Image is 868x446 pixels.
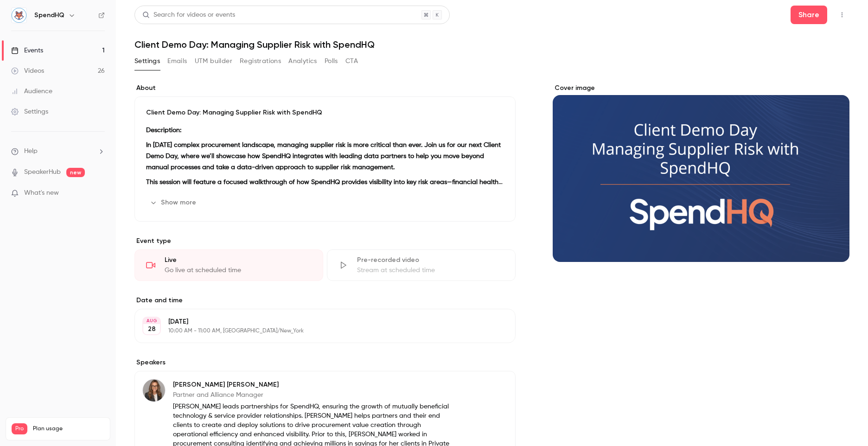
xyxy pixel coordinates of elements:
[240,54,281,69] button: Registrations
[11,66,44,76] div: Videos
[24,188,59,198] span: What's new
[134,296,516,305] label: Date and time
[168,327,466,335] p: 10:00 AM - 11:00 AM, [GEOGRAPHIC_DATA]/New_York
[12,8,26,23] img: SpendHQ
[66,168,85,177] span: new
[34,11,64,20] h6: SpendHQ
[146,142,501,171] strong: In [DATE] complex procurement landscape, managing supplier risk is more critical than ever. Join ...
[791,6,827,24] button: Share
[33,425,104,433] span: Plan usage
[146,108,504,117] p: Client Demo Day: Managing Supplier Risk with SpendHQ
[165,255,312,265] div: Live
[134,249,323,281] div: LiveGo live at scheduled time
[325,54,338,69] button: Polls
[24,167,61,177] a: SpeakerHub
[24,147,38,156] span: Help
[143,379,165,401] img: Anne Gusler
[553,83,849,262] section: Cover image
[357,266,504,275] div: Stream at scheduled time
[327,249,516,281] div: Pre-recorded videoStream at scheduled time
[146,179,503,197] strong: This session will feature a focused walkthrough of how SpendHQ provides visibility into key risk ...
[288,54,317,69] button: Analytics
[142,10,235,20] div: Search for videos or events
[173,380,455,389] p: [PERSON_NAME] [PERSON_NAME]
[134,358,516,367] label: Speakers
[148,325,156,334] p: 28
[146,127,181,134] strong: Description:
[94,189,105,198] iframe: Noticeable Trigger
[146,195,202,210] button: Show more
[173,390,455,400] p: Partner and Alliance Manager
[11,147,105,156] li: help-dropdown-opener
[11,107,48,116] div: Settings
[11,87,52,96] div: Audience
[134,54,160,69] button: Settings
[134,39,849,50] h1: Client Demo Day: Managing Supplier Risk with SpendHQ
[134,83,516,93] label: About
[345,54,358,69] button: CTA
[11,46,43,55] div: Events
[167,54,187,69] button: Emails
[553,83,849,93] label: Cover image
[12,423,27,434] span: Pro
[134,236,516,246] p: Event type
[168,317,466,326] p: [DATE]
[143,318,160,324] div: AUG
[195,54,232,69] button: UTM builder
[357,255,504,265] div: Pre-recorded video
[165,266,312,275] div: Go live at scheduled time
